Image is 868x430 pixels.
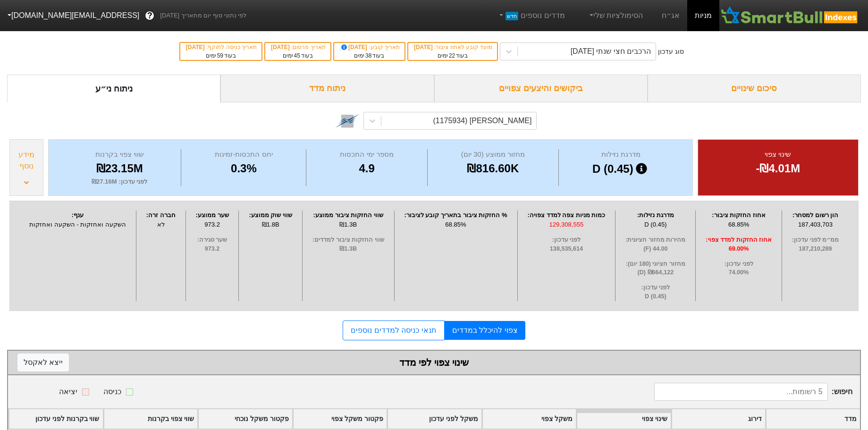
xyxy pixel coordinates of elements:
[59,386,77,397] div: יציאה
[561,160,681,178] div: D (0.45)
[520,236,613,245] span: לפני עדכון :
[397,211,515,220] div: % החזקות ציבור בתאריך קובע לציבור :
[335,109,360,133] img: tase link
[17,354,69,371] button: ייצא לאקסל
[270,43,326,51] div: תאריך פרסום :
[658,47,684,57] div: סוג עדכון
[305,220,392,229] div: ₪1.3B
[339,51,400,60] div: בעוד ימים
[430,149,556,160] div: מחזור ממוצע (30 יום)
[60,149,178,160] div: שווי צפוי בקרנות
[719,6,860,25] img: SmartBull
[241,211,299,220] div: שווי שוק ממוצע :
[430,160,556,177] div: ₪816.60K
[365,52,371,59] span: 38
[188,220,236,229] div: 973.2
[618,268,693,277] span: ₪664,122 (D)
[577,409,671,429] div: Toggle SortBy
[139,211,183,220] div: חברה זרה :
[584,6,647,25] a: הסימולציות שלי
[618,236,693,245] span: מהירות מחזור חציונית :
[413,43,492,51] div: מועד קובע לאחוז ציבור :
[654,383,828,401] input: 5 רשומות...
[698,245,779,253] span: 69.00%
[220,75,434,102] div: ניתוח מדד
[184,149,303,160] div: יחס התכסות-זמינות
[139,220,183,229] div: לא
[710,149,846,160] div: שינוי צפוי
[185,51,257,60] div: בעוד ימים
[217,52,223,59] span: 59
[520,211,613,220] div: כמות מניות צפה למדד צפויה :
[60,177,178,186] div: לפני עדכון : ₪27.16M
[698,220,779,229] div: 68.85%
[294,52,300,59] span: 45
[698,211,779,220] div: אחוז החזקות ציבור :
[22,211,134,220] div: ענף :
[520,220,613,229] div: 129,308,555
[506,12,518,20] span: חדש
[494,6,569,25] a: מדדים נוספיםחדש
[784,220,846,229] div: 187,403,703
[270,51,326,60] div: בעוד ימים
[241,220,299,229] div: ₪1.8B
[618,283,693,292] span: לפני עדכון :
[186,44,206,51] span: [DATE]
[185,43,257,51] div: תאריך כניסה לתוקף :
[414,44,434,51] span: [DATE]
[60,160,178,177] div: ₪23.15M
[188,236,236,245] span: שער סגירה :
[413,51,492,60] div: בעוד ימים
[698,268,779,277] span: 74.00%
[482,409,576,429] div: Toggle SortBy
[784,236,846,245] span: ממ״מ לפני עדכון :
[561,149,681,160] div: מדרגת נזילות
[293,409,387,429] div: Toggle SortBy
[698,260,779,269] span: לפני עדכון :
[618,245,693,253] span: 44.00 (F)
[188,245,236,253] span: 973.2
[22,220,134,229] div: השקעה ואחזקות - השקעה ואחזקות
[618,292,693,301] span: D (0.45)
[305,245,392,253] span: ₪1.3B
[672,409,766,429] div: Toggle SortBy
[710,160,846,177] div: -₪4.01M
[449,52,455,59] span: 22
[445,321,525,340] a: צפוי להיכלל במדדים
[340,44,369,51] span: [DATE]
[104,409,198,429] div: Toggle SortBy
[17,355,851,370] div: שינוי צפוי לפי מדד
[271,44,291,51] span: [DATE]
[434,75,648,102] div: ביקושים והיצעים צפויים
[339,43,400,51] div: תאריך קובע :
[309,160,424,177] div: 4.9
[388,409,481,429] div: Toggle SortBy
[160,11,246,20] span: לפי נתוני סוף יום מתאריך [DATE]
[147,9,152,22] span: ?
[520,245,613,253] span: 138,535,614
[618,260,693,269] span: מחזור חציוני (180 יום) :
[188,211,236,220] div: שער ממוצע :
[184,160,303,177] div: 0.3%
[784,211,846,220] div: הון רשום למסחר :
[103,386,121,397] div: כניסה
[766,409,860,429] div: Toggle SortBy
[618,211,693,220] div: מדרגת נזילות :
[397,220,515,229] div: 68.85%
[698,236,779,245] span: אחוז החזקות למדד צפוי :
[343,320,444,340] a: תנאי כניסה למדדים נוספים
[309,149,424,160] div: מספר ימי התכסות
[305,236,392,245] span: שווי החזקות ציבור למדדים :
[433,115,531,126] div: [PERSON_NAME] (1175934)
[12,149,41,172] div: מידע נוסף
[618,220,693,229] div: D (0.45)
[784,245,846,253] span: 187,210,289
[198,409,292,429] div: Toggle SortBy
[571,46,651,57] div: הרכבים חצי שנתי [DATE]
[9,409,103,429] div: Toggle SortBy
[654,383,852,401] span: חיפוש :
[7,75,220,102] div: ניתוח ני״ע
[648,75,861,102] div: סיכום שינויים
[305,211,392,220] div: שווי החזקות ציבור ממוצע :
